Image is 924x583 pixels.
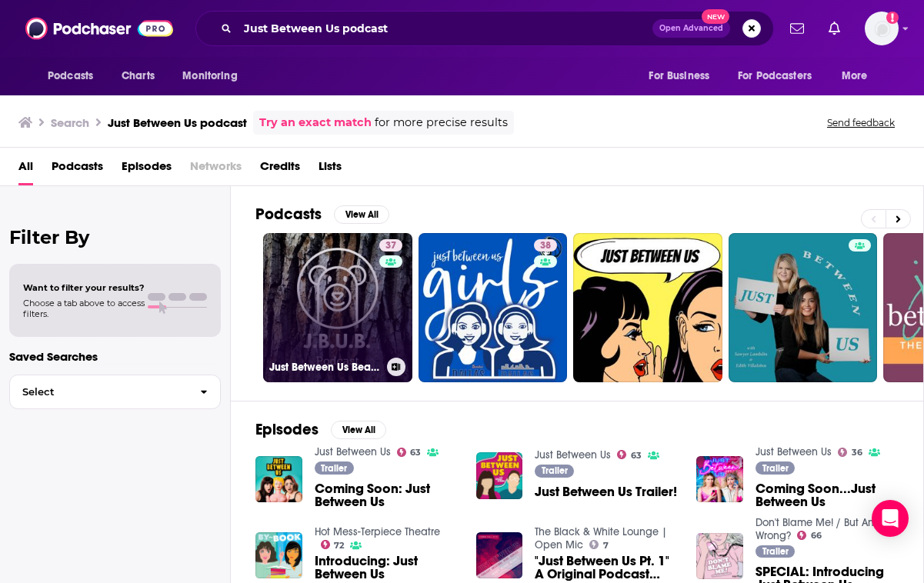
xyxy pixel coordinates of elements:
span: Want to filter your results? [23,282,145,293]
span: Trailer [321,464,347,473]
span: Trailer [762,464,789,473]
button: Open AdvancedNew [652,19,730,38]
span: Charts [122,65,155,87]
h3: Search [51,115,89,130]
a: Episodes [122,154,172,185]
button: View All [334,205,389,224]
h3: Just Between Us podcast [108,115,247,130]
a: Coming Soon...Just Between Us [696,456,743,503]
img: Introducing: Just Between Us [255,532,302,579]
a: Just Between Us Trailer! [535,485,677,498]
button: Show profile menu [865,12,899,45]
a: Credits [260,154,300,185]
span: 38 [540,238,551,254]
span: Trailer [762,547,789,556]
span: Select [10,387,188,397]
img: Coming Soon: Just Between Us [255,456,302,503]
a: 63 [397,448,422,457]
a: Charts [112,62,164,91]
button: open menu [728,62,834,91]
a: Show notifications dropdown [822,15,846,42]
span: 63 [410,449,421,456]
a: PodcastsView All [255,205,389,224]
span: More [842,65,868,87]
span: Monitoring [182,65,237,87]
a: "Just Between Us Pt. 1" A Original Podcast Mini-Series [535,555,678,581]
img: Just Between Us Trailer! [476,452,523,499]
p: Saved Searches [9,349,221,364]
h2: Podcasts [255,205,322,224]
h2: Filter By [9,226,221,248]
a: Try an exact match [259,114,372,132]
img: SPECIAL: Introducing Just Between Us [696,533,743,580]
span: New [702,9,729,24]
a: 66 [797,531,822,540]
a: Coming Soon: Just Between Us [315,482,458,508]
span: 7 [603,542,609,549]
a: 72 [321,540,345,549]
h3: Just Between Us Bears's Podcast [269,361,381,374]
img: Podchaser - Follow, Share and Rate Podcasts [25,14,173,43]
a: Lists [319,154,342,185]
button: Send feedback [822,116,899,129]
span: Open Advanced [659,25,723,32]
input: Search podcasts, credits, & more... [238,16,652,41]
span: Logged in as KevinZ [865,12,899,45]
span: Trailer [542,466,568,475]
a: 38 [534,239,557,252]
div: Search podcasts, credits, & more... [195,11,774,46]
button: open menu [638,62,729,91]
img: User Profile [865,12,899,45]
a: Coming Soon...Just Between Us [756,482,899,508]
span: For Podcasters [738,65,812,87]
h2: Episodes [255,420,319,439]
a: 7 [589,540,609,549]
span: for more precise results [375,114,508,132]
a: All [18,154,33,185]
span: 63 [631,452,642,459]
button: open menu [172,62,257,91]
a: EpisodesView All [255,420,386,439]
button: open menu [831,62,887,91]
span: For Business [649,65,709,87]
span: Networks [190,154,242,185]
a: 37Just Between Us Bears's Podcast [263,233,412,382]
button: View All [331,421,386,439]
a: The Black & White Lounge | Open Mic [535,525,667,551]
a: Just Between Us [756,445,832,458]
a: Hot Mess-Terpiece Theatre [315,525,440,538]
img: "Just Between Us Pt. 1" A Original Podcast Mini-Series [476,532,523,579]
a: 37 [379,239,402,252]
a: Just Between Us [315,445,391,458]
a: 38 [419,233,568,382]
a: 63 [617,450,642,459]
span: Podcasts [48,65,93,87]
button: Select [9,375,221,409]
span: Choose a tab above to access filters. [23,298,145,319]
a: Just Between Us [535,448,611,461]
svg: Add a profile image [886,12,899,24]
span: 66 [811,532,822,539]
button: open menu [37,62,113,91]
a: 36 [838,448,862,457]
a: Don't Blame Me! / But Am I Wrong? [756,516,882,542]
span: Introducing: Just Between Us [315,555,458,581]
a: Show notifications dropdown [784,15,810,42]
span: 36 [852,449,862,456]
a: Podcasts [52,154,103,185]
span: 37 [385,238,396,254]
